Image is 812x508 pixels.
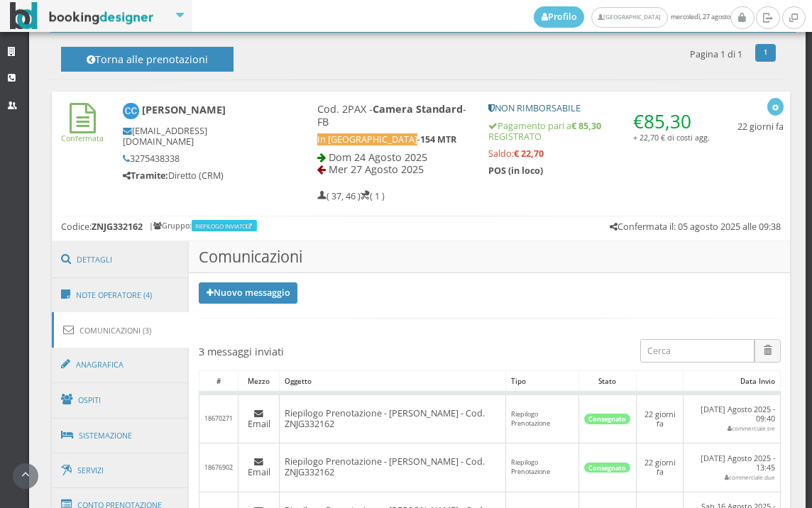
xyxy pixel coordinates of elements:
span: Mer 27 Agosto 2025 [329,162,424,176]
button: Torna alle prenotazioni [61,47,234,72]
h3: Comunicazioni [189,241,790,273]
h5: Email [243,408,273,429]
b: Camera Standard [373,102,463,116]
h5: Codice: [61,221,143,232]
a: Ospiti [52,382,190,419]
div: Tipo [506,371,578,391]
td: Riepilogo Prenotazione [506,443,578,492]
b: POS (in loco) [488,165,543,177]
a: 1 [755,44,776,62]
span: Dom 24 Agosto 2025 [329,150,427,164]
h5: Saldo: [488,148,709,159]
a: Note Operatore (4) [52,277,190,314]
div: Consegnato [584,463,631,473]
td: Riepilogo Prenotazione [506,393,578,443]
span: mercoledì, 27 agosto [534,6,730,28]
h5: Pagamento pari a REGISTRATO [488,121,709,142]
div: Stato [579,371,636,391]
div: Consegnato [584,414,631,424]
div: Oggetto [280,371,505,391]
h6: 22 giorni fa [642,458,678,477]
a: Servizi [52,453,190,489]
h6: | Gruppo: [149,221,258,231]
b: 154 MTR [420,133,456,145]
small: commerciale.due [725,473,775,481]
td: 18676902 [199,443,238,492]
h5: 3275438338 [123,153,269,164]
h5: - [317,134,470,145]
b: ZNJG332162 [92,221,143,233]
h6: [DATE] Agosto 2025 - 13:45 [689,454,775,482]
small: commerciale.tre [728,424,775,432]
h5: Riepilogo Prenotazione - [PERSON_NAME] - Cod. ZNJG332162 [285,456,500,477]
small: + 22,70 € di costi agg. [633,132,710,143]
h5: ( 37, 46 ) ( 1 ) [317,191,385,201]
a: Confermata [61,121,104,143]
span: € [633,109,691,134]
div: # [199,371,238,391]
h5: Confermata il: 05 agosto 2025 alle 09:38 [610,221,781,232]
h5: Riepilogo Prenotazione - [PERSON_NAME] - Cod. ZNJG332162 [285,408,500,429]
h6: 22 giorni fa [642,410,678,429]
b: [PERSON_NAME] [142,104,226,117]
div: Mezzo [238,371,279,391]
strong: € 22,70 [514,148,544,160]
input: Cerca [640,339,755,363]
h4: Cod. 2PAX - - FB [317,103,470,128]
b: Tramite: [123,170,168,182]
img: Chiara Crepaldi [123,103,139,119]
td: 18670271 [199,393,238,443]
h5: NON RIMBORSABILE [488,103,709,114]
a: Sistemazione [52,417,190,454]
strong: € 85,30 [571,120,601,132]
h5: Pagina 1 di 1 [690,49,742,60]
span: In [GEOGRAPHIC_DATA] [317,133,417,145]
h5: 22 giorni fa [737,121,784,132]
a: Comunicazioni (3) [52,312,190,348]
a: Nuovo messaggio [199,282,298,304]
a: Anagrafica [52,346,190,383]
a: Dettagli [52,241,190,278]
h5: Diretto (CRM) [123,170,269,181]
a: Profilo [534,6,585,28]
span: 85,30 [644,109,691,134]
a: [GEOGRAPHIC_DATA] [591,7,667,28]
img: BookingDesigner.com [10,2,154,30]
h4: 3 messaggi inviati [199,346,284,358]
div: Data invio [684,371,779,391]
h5: Email [243,456,273,477]
h4: Torna alle prenotazioni [77,53,217,75]
a: RIEPILOGO INVIATO [195,222,255,230]
h5: [EMAIL_ADDRESS][DOMAIN_NAME] [123,126,269,147]
h6: [DATE] Agosto 2025 - 09:40 [689,405,775,433]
